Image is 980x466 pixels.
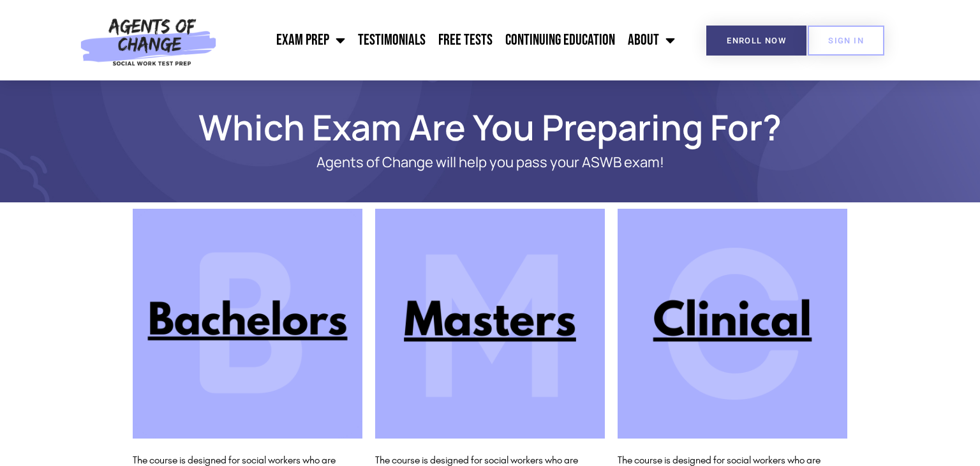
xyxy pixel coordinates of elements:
[706,26,806,56] a: Enroll Now
[621,24,681,56] a: About
[828,36,864,45] span: SIGN IN
[727,36,786,45] span: Enroll Now
[223,24,681,56] nav: Menu
[432,24,499,56] a: Free Tests
[126,112,854,142] h1: Which Exam Are You Preparing For?
[499,24,621,56] a: Continuing Education
[808,26,884,56] a: SIGN IN
[270,24,352,56] a: Exam Prep
[352,24,432,56] a: Testimonials
[177,154,803,170] p: Agents of Change will help you pass your ASWB exam!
